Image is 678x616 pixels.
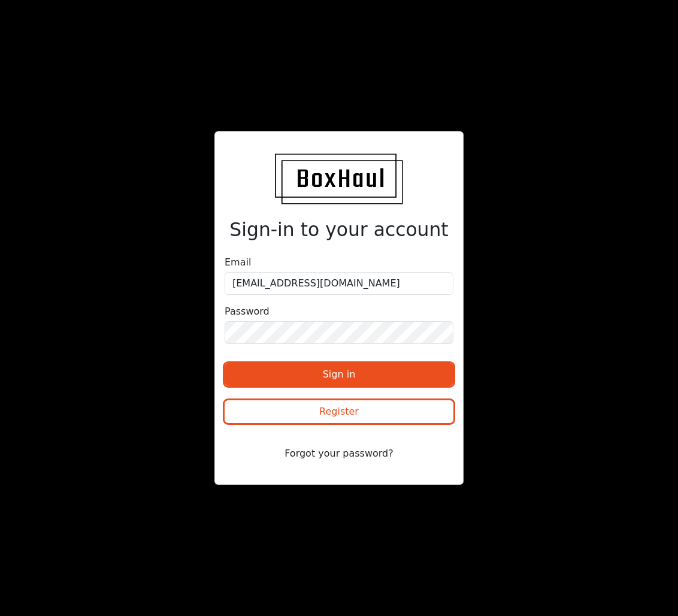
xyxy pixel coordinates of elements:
button: Register [225,400,453,423]
a: Register [225,408,453,419]
label: Email [225,255,251,270]
img: BoxHaul [275,153,403,204]
button: Forgot your password? [225,442,453,465]
a: Forgot your password? [225,448,453,459]
h2: Sign-in to your account [225,219,453,241]
label: Password [225,304,270,319]
button: Sign in [225,363,453,386]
